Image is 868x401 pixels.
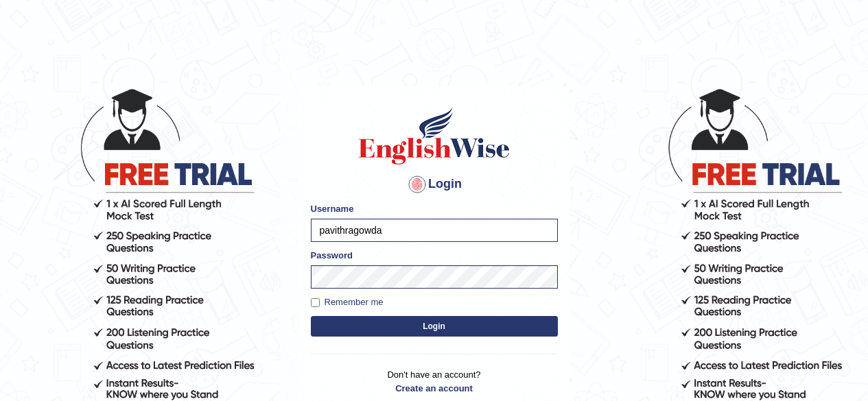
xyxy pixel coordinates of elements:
[311,249,353,262] label: Password
[311,202,354,215] label: Username
[311,316,558,337] button: Login
[356,105,513,167] img: Logo of English Wise sign in for intelligent practice with AI
[311,295,384,309] label: Remember me
[311,173,558,195] h4: Login
[311,298,320,307] input: Remember me
[311,382,558,395] a: Create an account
